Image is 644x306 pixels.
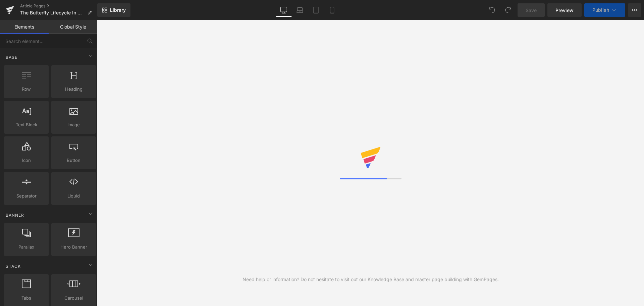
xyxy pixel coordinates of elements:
a: New Library [97,3,130,17]
a: Desktop [276,3,292,17]
a: Mobile [324,3,340,17]
span: The Butterfly Lifecycle In Your Garden: Explained [20,10,85,15]
span: Banner [5,212,25,218]
span: Liquid [53,192,94,200]
span: Image [53,121,94,128]
a: Preview [547,3,582,17]
span: Text Block [6,121,47,128]
span: Base [5,54,18,60]
span: Hero Banner [53,244,94,251]
span: Row [6,86,47,93]
button: Undo [485,3,499,17]
span: Heading [53,86,94,93]
span: Library [110,7,126,13]
a: Tablet [308,3,324,17]
span: Carousel [53,295,94,302]
span: Publish [592,7,609,13]
span: Tabs [6,295,47,302]
button: Redo [501,3,515,17]
span: Button [53,157,94,164]
span: Preview [555,7,574,14]
a: Article Pages [20,3,97,9]
div: Need help or information? Do not hesitate to visit out our Knowledge Base and master page buildin... [243,276,499,283]
a: Global Style [49,20,97,34]
button: Publish [584,3,625,17]
button: More [628,3,641,17]
span: Separator [6,192,47,200]
a: Laptop [292,3,308,17]
span: Parallax [6,244,47,251]
span: Icon [6,157,47,164]
span: Stack [5,263,21,269]
span: Save [526,7,537,14]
